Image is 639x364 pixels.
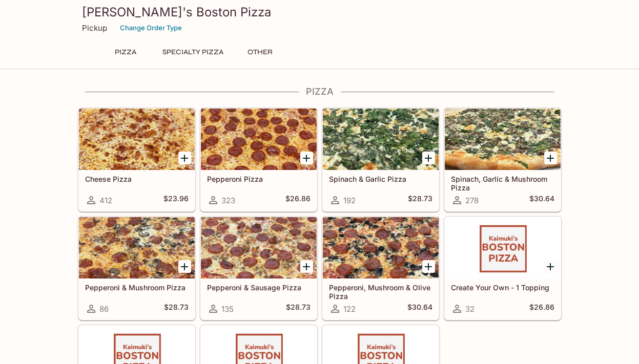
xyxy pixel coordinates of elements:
span: 86 [99,304,109,314]
h5: Pepperoni & Mushroom Pizza [85,283,189,292]
a: Spinach, Garlic & Mushroom Pizza278$30.64 [444,108,561,211]
a: Spinach & Garlic Pizza192$28.73 [322,108,439,211]
p: Pickup [82,23,107,33]
span: 278 [465,196,479,205]
div: Spinach, Garlic & Mushroom Pizza [445,109,561,170]
div: Pepperoni & Mushroom Pizza [79,217,195,279]
h5: Spinach & Garlic Pizza [329,175,432,183]
button: Pizza [102,45,149,59]
a: Create Your Own - 1 Topping32$26.86 [444,217,561,320]
h5: $30.64 [407,303,432,315]
span: 122 [343,304,356,314]
div: Pepperoni, Mushroom & Olive Pizza [323,217,439,279]
h5: $30.64 [529,194,554,206]
h3: [PERSON_NAME]'s Boston Pizza [82,4,558,20]
h5: $28.73 [408,194,432,206]
span: 32 [465,304,475,314]
h5: $26.86 [285,194,311,206]
button: Add Pepperoni Pizza [300,152,313,164]
h5: Pepperoni, Mushroom & Olive Pizza [329,283,432,300]
button: Add Spinach & Garlic Pizza [422,152,435,164]
a: Pepperoni Pizza323$26.86 [200,108,317,211]
button: Add Spinach, Garlic & Mushroom Pizza [544,152,557,164]
h5: Spinach, Garlic & Mushroom Pizza [451,175,554,191]
h5: $28.73 [164,303,189,315]
button: Add Pepperoni & Sausage Pizza [300,260,313,273]
span: 135 [221,304,234,314]
h5: $28.73 [286,303,311,315]
a: Pepperoni & Sausage Pizza135$28.73 [200,217,317,320]
div: Pepperoni & Sausage Pizza [201,217,317,279]
div: Create Your Own - 1 Topping [445,217,561,279]
h5: Pepperoni Pizza [207,175,311,183]
a: Cheese Pizza412$23.96 [78,108,195,211]
div: Pepperoni Pizza [201,109,317,170]
button: Other [237,45,283,59]
button: Add Pepperoni, Mushroom & Olive Pizza [422,260,435,273]
span: 323 [221,196,235,205]
div: Cheese Pizza [79,109,195,170]
button: Add Cheese Pizza [178,152,191,164]
a: Pepperoni & Mushroom Pizza86$28.73 [78,217,195,320]
h5: Pepperoni & Sausage Pizza [207,283,311,292]
div: Spinach & Garlic Pizza [323,109,439,170]
h4: Pizza [78,86,562,97]
button: Specialty Pizza [157,45,229,59]
h5: $23.96 [163,194,189,206]
span: 192 [343,196,356,205]
h5: Create Your Own - 1 Topping [451,283,554,292]
a: Pepperoni, Mushroom & Olive Pizza122$30.64 [322,217,439,320]
button: Change Order Type [115,20,187,36]
button: Add Pepperoni & Mushroom Pizza [178,260,191,273]
span: 412 [99,196,112,205]
h5: $26.86 [529,303,554,315]
button: Add Create Your Own - 1 Topping [544,260,557,273]
h5: Cheese Pizza [85,175,189,183]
